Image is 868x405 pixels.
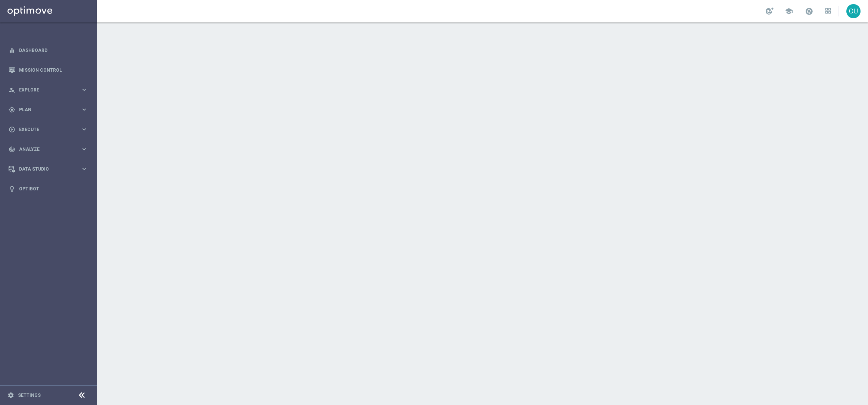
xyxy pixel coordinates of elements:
[7,392,14,399] i: settings
[81,126,88,133] i: keyboard_arrow_right
[19,88,81,92] span: Explore
[8,186,88,192] button: lightbulb Optibot
[81,165,88,172] i: keyboard_arrow_right
[785,7,793,15] span: school
[846,4,861,18] div: OU
[9,106,15,113] i: gps_fixed
[81,86,88,93] i: keyboard_arrow_right
[9,186,15,192] i: lightbulb
[8,166,88,172] button: Data Studio keyboard_arrow_right
[18,393,41,398] a: Settings
[9,126,81,133] div: Execute
[8,47,88,53] button: equalizer Dashboard
[8,146,88,152] button: track_changes Analyze keyboard_arrow_right
[9,179,88,199] div: Optibot
[9,47,15,54] i: equalizer
[81,146,88,153] i: keyboard_arrow_right
[9,60,88,80] div: Mission Control
[19,127,81,132] span: Execute
[9,166,81,172] div: Data Studio
[8,67,88,73] button: Mission Control
[19,108,81,112] span: Plan
[19,167,81,171] span: Data Studio
[8,107,88,113] button: gps_fixed Plan keyboard_arrow_right
[8,87,88,93] button: person_search Explore keyboard_arrow_right
[9,146,81,153] div: Analyze
[19,147,81,152] span: Analyze
[81,106,88,113] i: keyboard_arrow_right
[9,106,81,113] div: Plan
[8,127,88,133] button: play_circle_outline Execute keyboard_arrow_right
[9,87,15,93] i: person_search
[19,60,88,80] a: Mission Control
[9,126,15,133] i: play_circle_outline
[9,146,15,153] i: track_changes
[19,40,88,60] a: Dashboard
[9,40,88,60] div: Dashboard
[9,87,81,93] div: Explore
[19,179,88,199] a: Optibot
